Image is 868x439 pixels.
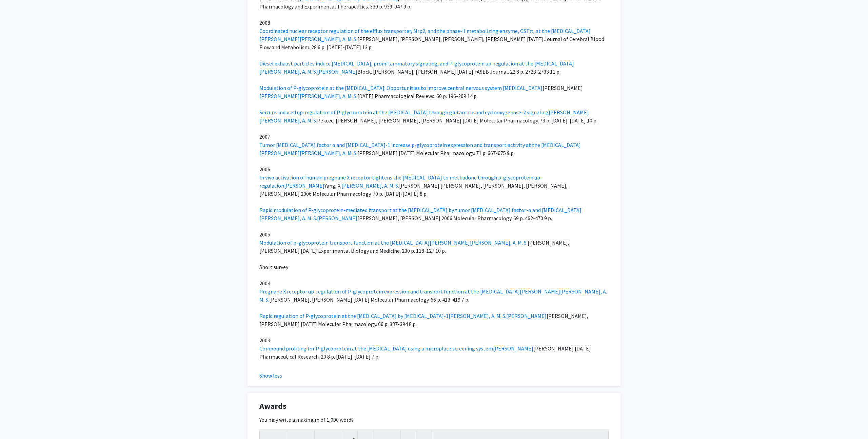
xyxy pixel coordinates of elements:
[5,408,29,434] iframe: Chat
[449,312,506,319] a: [PERSON_NAME], A. M. S.
[317,68,357,75] a: [PERSON_NAME]
[493,345,533,352] a: [PERSON_NAME]
[259,239,430,246] a: Modulation of p-glycoprotein transport function at the [MEDICAL_DATA]
[259,288,520,295] a: Pregnane X receptor up-regulation of P-glycoprotein expression and transport function at the [MED...
[549,109,589,116] a: [PERSON_NAME]
[470,239,528,246] a: [PERSON_NAME], A. M. S.
[520,288,560,295] a: [PERSON_NAME]
[317,215,357,222] a: [PERSON_NAME]
[259,345,493,352] a: Compound profiling for P-glycoprotein at the [MEDICAL_DATA] using a microplate screening system
[259,84,542,91] a: Modulation of P-glycoprotein at the [MEDICAL_DATA]: Opportunities to improve central nervous syst...
[259,400,287,412] span: Awards
[259,117,317,124] a: [PERSON_NAME], A. M. S.
[259,150,300,156] a: [PERSON_NAME]
[259,215,317,222] a: [PERSON_NAME], A. M. S.
[300,36,357,42] a: [PERSON_NAME], A. M. S.
[259,36,300,42] a: [PERSON_NAME]
[506,312,547,319] a: [PERSON_NAME]
[259,416,355,424] label: You may write a maximum of 1,000 words:
[259,93,300,99] a: [PERSON_NAME]
[341,182,399,189] a: [PERSON_NAME], A. M. S.
[300,150,357,156] a: [PERSON_NAME], A. M. S.
[259,27,591,34] a: Coordinated nuclear receptor regulation of the efflux transporter, Mrp2, and the phase-II metabol...
[284,182,324,189] a: [PERSON_NAME]
[259,174,542,189] a: In vivo activation of human pregnane X receptor tightens the [MEDICAL_DATA] to methadone through ...
[259,109,549,116] a: Seizure-induced up-regulation of P-glycoprotein at the [MEDICAL_DATA] through glutamate and cyclo...
[259,312,449,319] a: Rapid regulation of P-glycoprotein at the [MEDICAL_DATA] by [MEDICAL_DATA]-1
[259,68,317,75] a: [PERSON_NAME], A. M. S.
[259,60,574,67] a: Diesel exhaust particles induce [MEDICAL_DATA], proinflammatory signaling, and P-glycoprotein up-...
[259,141,581,148] a: Tumor [MEDICAL_DATA] factor α and [MEDICAL_DATA]-1 increase p-glycoprotein expression and transpo...
[300,93,357,99] a: [PERSON_NAME], A. M. S.
[430,239,470,246] a: [PERSON_NAME]
[259,371,282,380] button: Show less
[259,207,581,213] a: Rapid modulation of P-glycoprotein-mediated transport at the [MEDICAL_DATA] by tumor [MEDICAL_DAT...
